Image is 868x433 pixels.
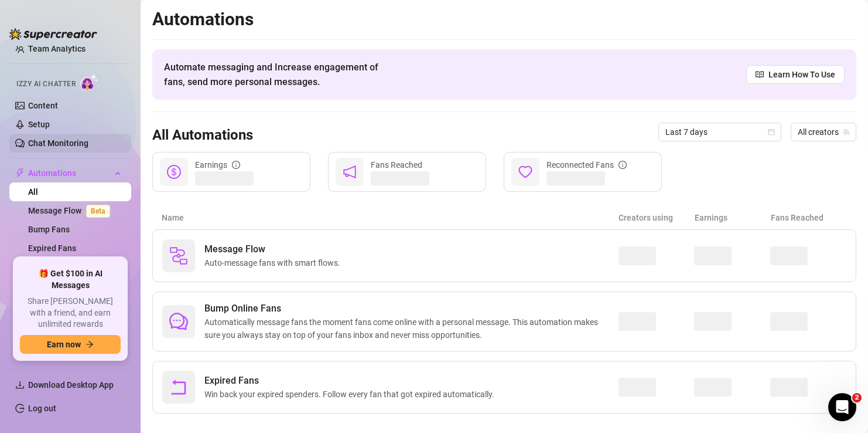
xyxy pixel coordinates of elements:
[152,126,253,145] h3: All Automations
[28,404,56,413] a: Log out
[28,164,111,182] span: Automations
[768,128,775,136] span: calendar
[771,211,847,224] article: Fans Reached
[20,335,121,354] button: Earn nowarrow-right
[164,60,389,89] span: Automate messaging and Increase engagement of fans, send more personal messages.
[169,312,188,331] span: comment
[843,128,850,136] span: team
[28,44,86,53] a: Team Analytics
[28,101,58,110] a: Content
[371,160,422,170] span: Fans Reached
[28,225,70,234] a: Bump Fans
[9,28,97,40] img: logo-BBDzfeDw.svg
[15,168,25,178] span: thunderbolt
[28,206,115,215] a: Message FlowBeta
[618,211,695,224] article: Creators using
[169,378,188,397] span: rollback
[756,70,764,79] span: read
[86,205,110,218] span: Beta
[167,165,181,179] span: dollar
[20,296,121,330] span: Share [PERSON_NAME] with a friend, and earn unlimited rewards
[204,316,618,341] span: Automatically message fans the moment fans come online with a personal message. This automation m...
[232,161,240,169] span: info-circle
[695,211,771,224] article: Earnings
[28,187,38,197] a: All
[28,120,50,129] a: Setup
[28,138,88,148] a: Chat Monitoring
[162,211,618,224] article: Name
[204,388,499,401] span: Win back your expired spenders. Follow every fan that got expired automatically.
[195,158,240,171] div: Earnings
[798,123,849,141] span: All creators
[546,158,627,171] div: Reconnected Fans
[768,68,835,81] span: Learn How To Use
[828,393,856,421] iframe: Intercom live chat
[852,393,862,402] span: 2
[16,79,76,90] span: Izzy AI Chatter
[343,165,357,179] span: notification
[20,268,121,291] span: 🎁 Get $100 in AI Messages
[86,340,94,349] span: arrow-right
[204,374,499,388] span: Expired Fans
[665,123,774,141] span: Last 7 days
[15,380,25,390] span: download
[204,302,618,316] span: Bump Online Fans
[204,242,345,256] span: Message Flow
[746,65,845,84] a: Learn How To Use
[80,74,98,91] img: AI Chatter
[47,340,81,349] span: Earn now
[28,243,76,253] a: Expired Fans
[169,246,188,265] img: svg%3e
[152,8,856,31] h2: Automations
[28,380,114,390] span: Download Desktop App
[618,161,627,169] span: info-circle
[518,165,532,179] span: heart
[204,256,345,269] span: Auto-message fans with smart flows.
